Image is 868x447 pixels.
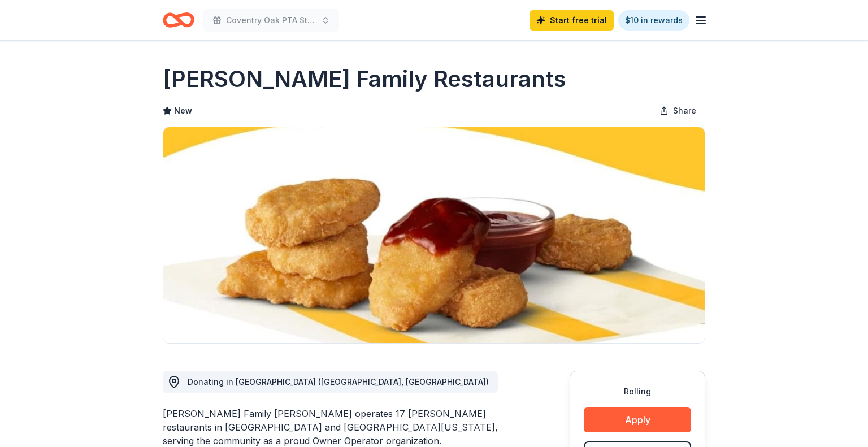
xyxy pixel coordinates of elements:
[530,10,614,31] a: Start free trial
[584,385,691,398] div: Rolling
[673,104,696,118] span: Share
[226,14,316,27] span: Coventry Oak PTA Starter Donations
[163,127,705,343] img: Image for Kilroy Family Restaurants
[174,104,192,118] span: New
[203,9,339,32] button: Coventry Oak PTA Starter Donations
[618,10,689,31] a: $10 in rewards
[163,63,566,95] h1: [PERSON_NAME] Family Restaurants
[650,99,705,122] button: Share
[188,377,489,387] span: Donating in [GEOGRAPHIC_DATA] ([GEOGRAPHIC_DATA], [GEOGRAPHIC_DATA])
[163,7,194,33] a: Home
[584,407,691,432] button: Apply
